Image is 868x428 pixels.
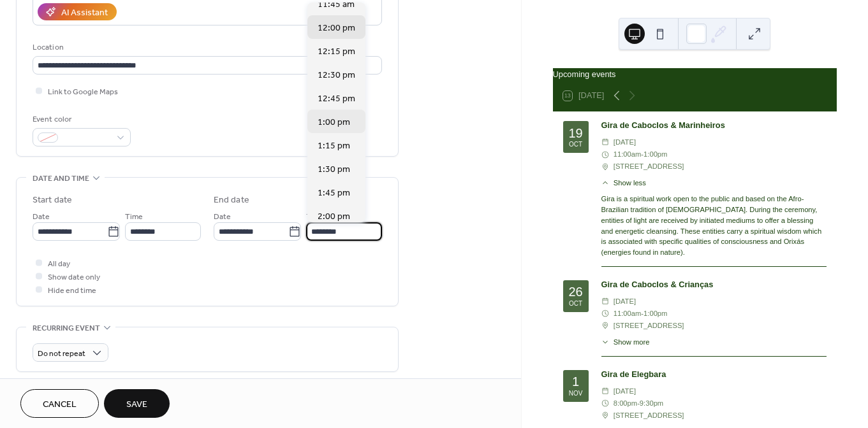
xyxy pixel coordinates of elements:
span: Show more [614,337,650,348]
span: - [641,308,644,320]
span: 12:30 pm [318,69,355,82]
div: Oct [569,141,582,148]
span: - [637,397,640,410]
span: [DATE] [614,136,636,148]
div: Nov [569,390,583,397]
span: Recurring event [33,322,100,335]
span: 1:00 pm [318,116,350,129]
span: Save [126,398,147,411]
span: 12:15 pm [318,45,355,59]
button: Save [104,389,170,418]
button: ​Show less [601,178,646,189]
div: Gira de Caboclos & Marinheiros [601,119,827,131]
div: End date [214,194,249,207]
div: Oct [569,301,582,307]
div: Location [33,41,379,54]
span: Link to Google Maps [48,85,118,99]
div: AI Assistant [61,6,108,20]
span: 11:00am [614,308,642,320]
span: Date [33,210,50,224]
span: Cancel [43,398,77,411]
span: 8:00pm [614,397,637,410]
div: ​ [601,148,610,160]
button: Cancel [20,389,99,418]
span: 1:00pm [644,148,667,160]
span: - [641,148,644,160]
span: [DATE] [614,296,636,308]
div: ​ [601,308,610,320]
span: 11:00am [614,148,642,160]
span: All day [48,257,70,271]
span: Time [125,210,143,224]
div: ​ [601,160,610,173]
div: ​ [601,385,610,397]
button: AI Assistant [38,3,117,20]
div: Gira de Caboclos & Crianças [601,278,827,290]
span: 1:00pm [644,308,667,320]
span: Show less [614,178,646,189]
span: [STREET_ADDRESS] [614,410,684,422]
span: Date and time [33,172,89,185]
div: ​ [601,178,610,189]
div: ​ [601,320,610,332]
span: 12:45 pm [318,92,355,106]
div: ​ [601,397,610,410]
div: Gira is a spiritual work open to the public and based on the Afro-Brazilian tradition of [DEMOGRA... [601,194,827,258]
span: 9:30pm [640,397,663,410]
span: 12:00 pm [318,22,355,35]
div: 19 [568,127,582,139]
span: Do not repeat [38,346,85,361]
span: Date [214,210,231,224]
div: ​ [601,337,610,348]
span: Hide end time [48,284,96,297]
div: ​ [601,296,610,308]
div: Gira de Elegbara [601,368,827,380]
button: ​Show more [601,337,650,348]
div: 1 [572,375,579,388]
div: ​ [601,136,610,148]
span: [STREET_ADDRESS] [614,320,684,332]
span: Show date only [48,271,100,284]
div: Upcoming events [553,68,837,80]
span: 1:30 pm [318,163,350,176]
div: Event color [33,113,128,126]
span: Time [306,210,324,224]
span: [STREET_ADDRESS] [614,160,684,173]
div: 26 [568,285,582,298]
div: Start date [33,194,72,207]
span: [DATE] [614,385,636,397]
span: 1:15 pm [318,139,350,153]
span: 1:45 pm [318,187,350,200]
span: 2:00 pm [318,210,350,224]
div: ​ [601,410,610,422]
